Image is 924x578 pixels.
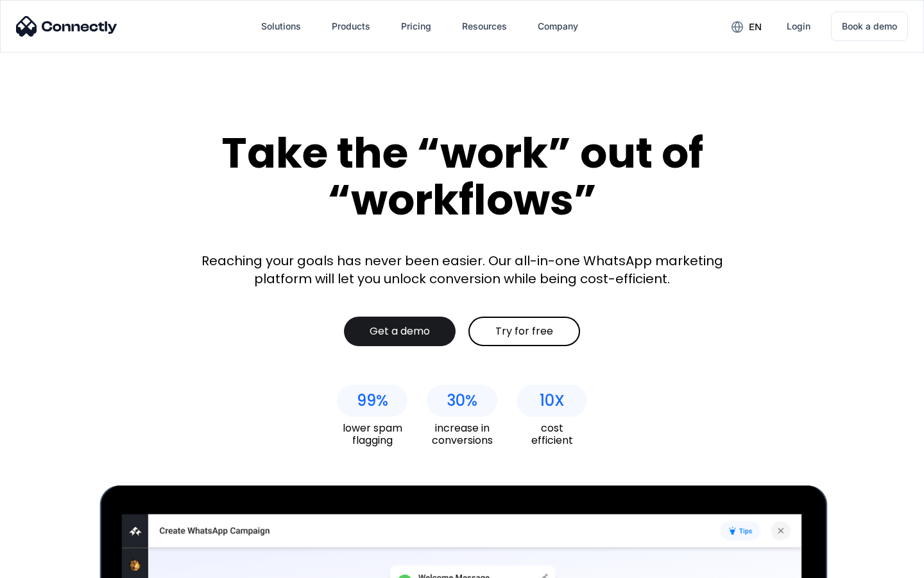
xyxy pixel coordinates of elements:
[495,325,553,338] div: Try for free
[462,17,507,35] div: Resources
[468,317,580,346] a: Try for free
[193,252,732,288] div: Reaching your goals has never been easier. Our all-in-one WhatsApp marketing platform will let yo...
[452,11,517,42] div: Resources
[332,17,370,35] div: Products
[401,17,431,35] div: Pricing
[540,392,565,410] div: 10X
[344,317,456,346] a: Get a demo
[787,17,810,35] div: Login
[251,11,311,42] div: Solutions
[337,422,407,446] div: lower spam flagging
[13,556,77,574] aside: Language selected: English
[26,556,77,574] ul: Language list
[16,16,117,37] img: Connectly Logo
[447,392,477,410] div: 30%
[517,422,587,446] div: cost efficient
[370,325,430,338] div: Get a demo
[321,11,381,42] div: Products
[527,11,588,42] div: Company
[831,12,908,41] a: Book a demo
[776,11,821,42] a: Login
[173,130,751,223] div: Take the “work” out of “workflows”
[538,17,578,35] div: Company
[427,422,497,446] div: increase in conversions
[749,18,762,36] div: en
[357,392,388,410] div: 99%
[721,17,771,36] div: en
[261,17,301,35] div: Solutions
[391,11,441,42] a: Pricing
